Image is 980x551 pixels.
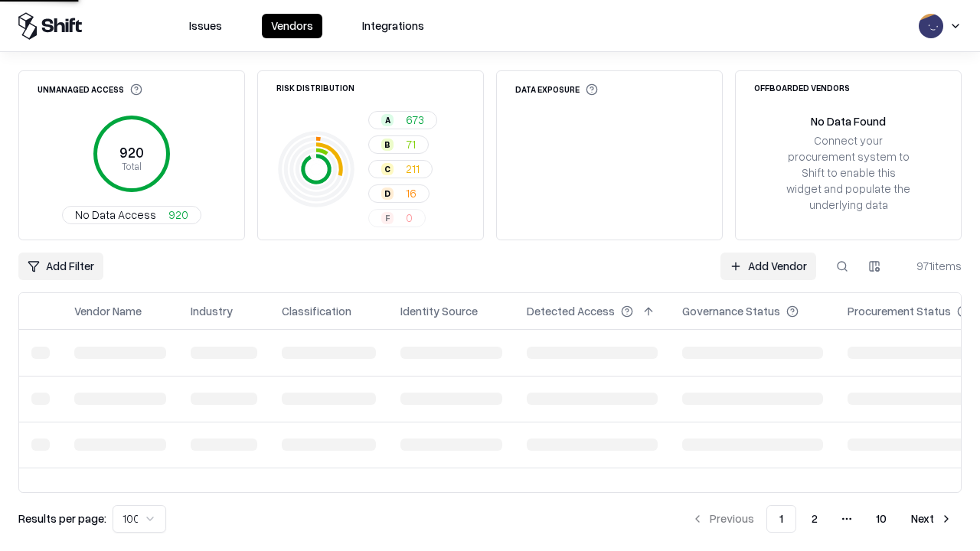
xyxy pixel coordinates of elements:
button: No Data Access920 [62,206,201,224]
button: Vendors [262,14,322,38]
span: 673 [406,112,424,128]
div: Connect your procurement system to Shift to enable this widget and populate the underlying data [785,132,912,214]
button: B71 [368,135,429,154]
div: D [381,187,394,200]
div: Data Exposure [515,83,598,96]
span: 16 [406,185,416,201]
div: No Data Found [811,113,886,129]
div: Industry [191,303,233,319]
span: 71 [406,136,416,152]
span: No Data Access [75,207,156,223]
button: 10 [864,505,899,533]
div: Identity Source [400,303,478,319]
button: 1 [766,505,796,533]
div: B [381,139,394,151]
button: Add Filter [18,253,103,280]
span: 211 [406,161,420,177]
div: C [381,163,394,175]
div: Procurement Status [848,303,951,319]
tspan: Total [122,160,142,172]
button: 2 [799,505,830,533]
div: Classification [282,303,351,319]
p: Results per page: [18,510,106,527]
div: 971 items [900,258,962,274]
nav: pagination [682,505,962,533]
button: C211 [368,160,433,178]
div: Risk Distribution [276,83,354,92]
button: Integrations [353,14,433,38]
div: A [381,114,394,126]
button: A673 [368,111,437,129]
tspan: 920 [119,144,144,161]
a: Add Vendor [720,253,816,280]
span: 920 [168,207,188,223]
button: Next [902,505,962,533]
button: D16 [368,184,430,203]
div: Offboarded Vendors [754,83,850,92]
div: Detected Access [527,303,615,319]
div: Governance Status [682,303,780,319]
div: Vendor Name [74,303,142,319]
div: Unmanaged Access [38,83,142,96]
button: Issues [180,14,231,38]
